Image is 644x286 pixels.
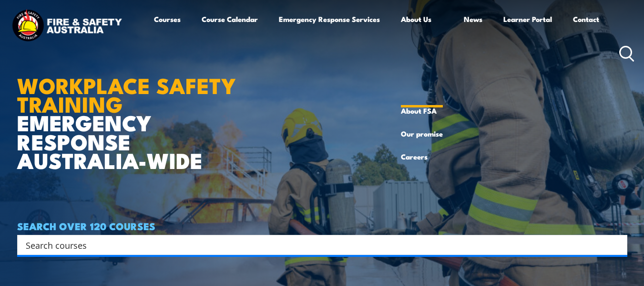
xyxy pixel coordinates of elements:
a: Courses [154,8,181,99]
form: Search form [28,238,608,252]
a: Course Calendar [202,8,258,99]
a: About FSA [401,99,443,122]
h4: SEARCH OVER 120 COURSES [17,221,627,231]
a: About Us [401,8,443,99]
a: Our promise [401,122,443,145]
a: Emergency Response Services [279,8,380,99]
button: Search magnifier button [611,238,624,252]
a: Careers [401,145,443,168]
a: Learner Portal [503,8,552,99]
h1: EMERGENCY RESPONSE AUSTRALIA-WIDE [17,52,250,169]
input: Search input [26,238,606,252]
a: Contact [573,8,599,99]
a: News [464,8,482,99]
